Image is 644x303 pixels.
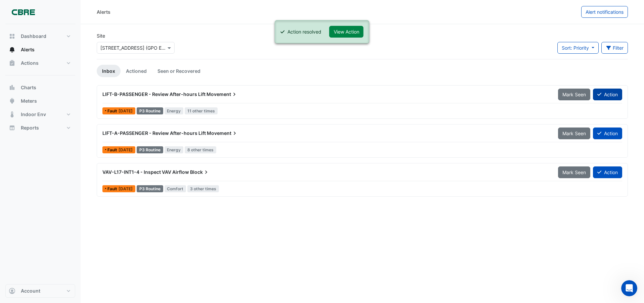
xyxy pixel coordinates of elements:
button: Sort: Priority [557,42,599,54]
span: Energy [165,107,184,114]
button: Meters [5,94,75,108]
span: Account [21,288,40,294]
app-icon: Dashboard [9,33,15,40]
button: Action [593,89,622,100]
span: Mark Seen [562,169,586,175]
span: Tue 26-Aug-2025 17:18 ACST [119,186,133,191]
button: Mark Seen [558,166,590,178]
app-icon: Indoor Env [9,111,15,118]
button: Reports [5,121,75,135]
button: Filter [601,42,628,54]
span: 11 other times [185,107,218,114]
span: Indoor Env [21,111,46,118]
app-icon: Charts [9,84,15,91]
span: LIFT-A-PASSENGER - Review After-hours Lift [102,130,206,136]
span: Movement [207,130,238,137]
app-icon: Reports [9,124,15,131]
div: Action resolved [287,28,321,35]
div: P3 Routine [137,185,163,192]
img: Company Logo [8,5,38,19]
button: Charts [5,81,75,94]
span: Dashboard [21,33,46,40]
span: Fault [107,148,119,152]
a: Actioned [121,65,152,77]
span: Mark Seen [562,131,586,136]
span: Fault [107,109,119,113]
label: Site [97,32,105,39]
button: Alerts [5,43,75,56]
div: P3 Routine [137,146,163,153]
span: LIFT-B-PASSENGER - Review After-hours Lift [102,91,205,97]
span: Meters [21,98,37,104]
span: 8 other times [185,146,216,153]
span: Reports [21,124,39,131]
span: Energy [165,146,184,153]
span: Thu 04-Sep-2025 00:00 ACST [119,147,133,152]
iframe: Intercom live chat [621,280,637,296]
button: Action [593,128,622,139]
app-icon: Alerts [9,46,15,53]
span: Block [190,169,210,175]
span: Alert notifications [586,9,624,15]
span: Movement [206,91,238,98]
span: Actions [21,60,39,66]
span: Comfort [165,185,186,192]
div: P3 Routine [137,107,163,114]
span: VAV-L17-INT1-4 - Inspect VAV Airflow [102,169,189,175]
span: Sort: Priority [562,45,589,51]
button: Alert notifications [581,6,628,18]
button: Account [5,284,75,298]
button: Action [593,166,622,178]
a: Seen or Recovered [152,65,206,77]
span: Charts [21,84,36,91]
span: Thu 04-Sep-2025 00:00 ACST [119,108,133,113]
span: Mark Seen [562,92,586,97]
button: View Action [329,26,364,38]
a: Inbox [97,65,121,77]
button: Dashboard [5,30,75,43]
span: Fault [107,187,119,191]
span: 3 other times [187,185,219,192]
app-icon: Actions [9,60,15,66]
button: Mark Seen [558,128,590,139]
button: Mark Seen [558,89,590,100]
button: Actions [5,56,75,70]
div: Alerts [97,8,110,15]
span: Alerts [21,46,35,53]
button: Indoor Env [5,108,75,121]
app-icon: Meters [9,98,15,104]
